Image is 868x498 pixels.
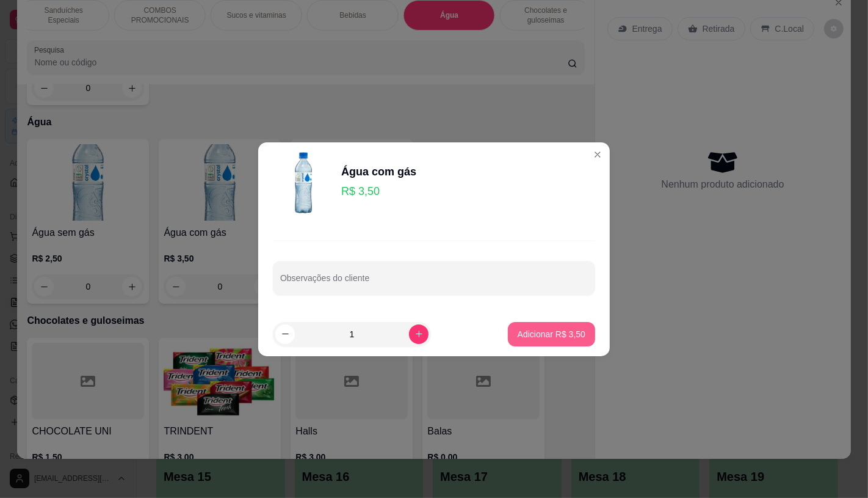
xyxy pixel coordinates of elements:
img: product-image [273,152,334,213]
button: Adicionar R$ 3,50 [508,322,595,346]
button: increase-product-quantity [409,324,429,344]
p: R$ 3,50 [341,183,416,200]
button: decrease-product-quantity [275,324,295,344]
button: Close [588,145,607,164]
input: Observações do cliente [280,277,588,289]
p: Adicionar R$ 3,50 [518,328,585,340]
div: Água com gás [341,163,416,180]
